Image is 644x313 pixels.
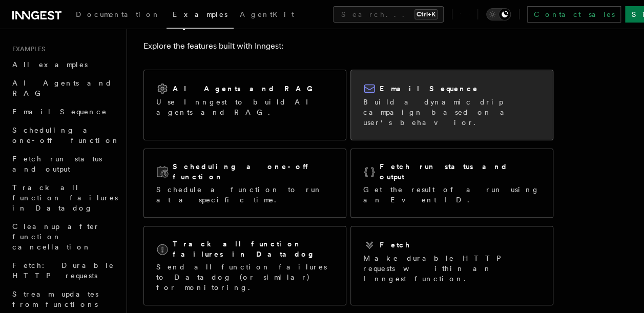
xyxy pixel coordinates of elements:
[234,3,300,28] a: AgentKit
[240,10,294,18] span: AgentKit
[12,108,107,116] span: Email Sequence
[414,9,438,19] kbd: Ctrl+K
[167,3,234,29] a: Examples
[143,70,346,140] a: AI Agents and RAGUse Inngest to build AI agents and RAG.
[8,45,45,53] span: Examples
[8,55,120,74] a: All examples
[8,74,120,102] a: AI Agents and RAG
[12,60,88,69] span: All examples
[8,217,120,256] a: Cleanup after function cancellation
[380,161,541,182] h2: Fetch run status and output
[143,39,553,53] p: Explore the features built with Inngest:
[380,84,479,94] h2: Email Sequence
[12,183,118,212] span: Track all function failures in Datadog
[8,102,120,121] a: Email Sequence
[12,155,102,173] span: Fetch run status and output
[156,184,334,205] p: Schedule a function to run at a specific time.
[8,150,120,178] a: Fetch run status and output
[156,97,334,117] p: Use Inngest to build AI agents and RAG.
[76,10,160,18] span: Documentation
[363,97,541,128] p: Build a dynamic drip campaign based on a user's behavior.
[173,239,334,259] h2: Track all function failures in Datadog
[156,262,334,293] p: Send all function failures to Datadog (or similar) for monitoring.
[333,6,444,23] button: Search...Ctrl+K
[143,149,346,218] a: Scheduling a one-off functionSchedule a function to run at a specific time.
[8,256,120,285] a: Fetch: Durable HTTP requests
[350,226,553,305] a: FetchMake durable HTTP requests within an Inngest function.
[173,161,334,182] h2: Scheduling a one-off function
[173,84,318,94] h2: AI Agents and RAG
[12,222,100,251] span: Cleanup after function cancellation
[143,226,346,305] a: Track all function failures in DatadogSend all function failures to Datadog (or similar) for moni...
[350,70,553,140] a: Email SequenceBuild a dynamic drip campaign based on a user's behavior.
[12,126,120,144] span: Scheduling a one-off function
[350,149,553,218] a: Fetch run status and outputGet the result of a run using an Event ID.
[12,261,114,280] span: Fetch: Durable HTTP requests
[363,184,541,205] p: Get the result of a run using an Event ID.
[486,8,511,20] button: Toggle dark mode
[527,6,621,23] a: Contact sales
[70,3,167,28] a: Documentation
[363,253,541,284] p: Make durable HTTP requests within an Inngest function.
[8,121,120,150] a: Scheduling a one-off function
[8,178,120,217] a: Track all function failures in Datadog
[173,10,227,18] span: Examples
[380,240,411,250] h2: Fetch
[12,79,112,97] span: AI Agents and RAG
[12,290,98,308] span: Stream updates from functions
